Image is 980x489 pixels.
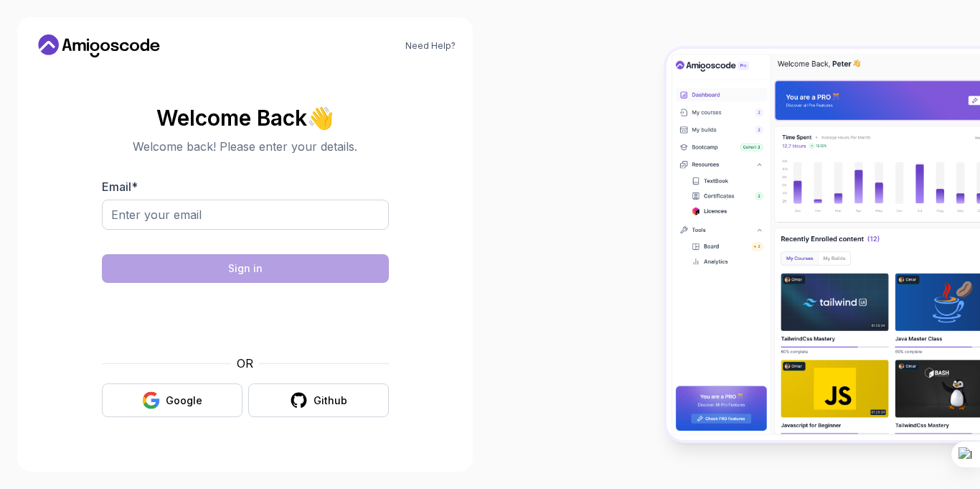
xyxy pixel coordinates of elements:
input: Enter your email [102,200,389,230]
iframe: Widget containing checkbox for hCaptcha security challenge [137,292,354,346]
a: Need Help? [405,40,456,52]
a: Home link [34,34,164,57]
button: Github [248,383,389,417]
div: Github [314,393,347,408]
div: Google [166,393,202,408]
p: Welcome back! Please enter your details. [102,138,389,155]
button: Google [102,383,242,417]
p: OR [237,355,253,372]
label: Email * [102,180,138,194]
div: Sign in [228,261,263,276]
button: Sign in [102,254,389,283]
span: 👋 [306,104,335,131]
img: Amigoscode Dashboard [666,49,980,440]
h2: Welcome Back [102,106,389,129]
